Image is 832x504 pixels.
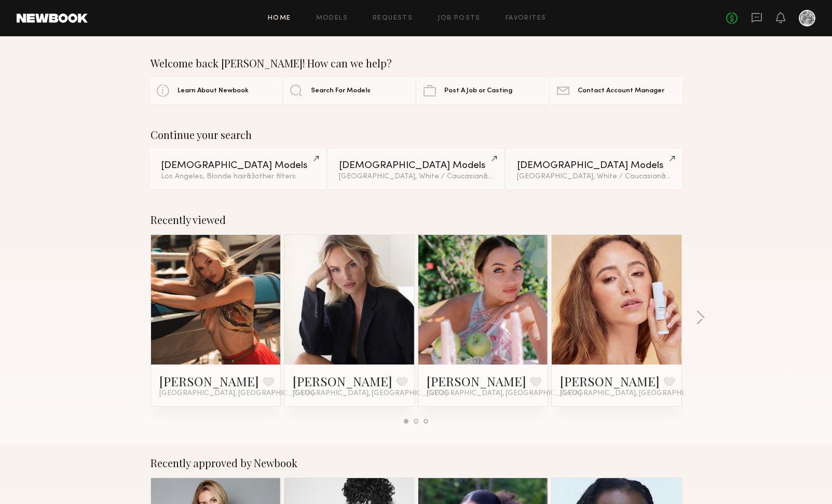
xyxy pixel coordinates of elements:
[373,15,413,22] a: Requests
[284,78,415,104] a: Search For Models
[161,173,315,180] div: Los Angeles, Blonde hair
[159,389,314,398] span: [GEOGRAPHIC_DATA], [GEOGRAPHIC_DATA]
[268,15,291,22] a: Home
[517,161,671,171] div: [DEMOGRAPHIC_DATA] Models
[560,389,715,398] span: [GEOGRAPHIC_DATA], [GEOGRAPHIC_DATA]
[417,78,548,104] a: Post A Job or Casting
[151,129,682,141] div: Continue your search
[293,389,447,398] span: [GEOGRAPHIC_DATA], [GEOGRAPHIC_DATA]
[661,173,711,180] span: & 2 other filter s
[427,389,581,398] span: [GEOGRAPHIC_DATA], [GEOGRAPHIC_DATA]
[161,161,315,171] div: [DEMOGRAPHIC_DATA] Models
[293,373,392,389] a: [PERSON_NAME]
[178,88,249,94] span: Learn About Newbook
[427,373,526,389] a: [PERSON_NAME]
[507,149,681,189] a: [DEMOGRAPHIC_DATA] Models[GEOGRAPHIC_DATA], White / Caucasian&2other filters
[339,161,493,171] div: [DEMOGRAPHIC_DATA] Models
[483,173,533,180] span: & 2 other filter s
[506,15,547,22] a: Favorites
[438,15,481,22] a: Job Posts
[517,173,671,180] div: [GEOGRAPHIC_DATA], White / Caucasian
[329,149,503,189] a: [DEMOGRAPHIC_DATA] Models[GEOGRAPHIC_DATA], White / Caucasian&2other filters
[444,88,512,94] span: Post A Job or Casting
[311,88,371,94] span: Search For Models
[247,173,296,180] span: & 3 other filter s
[159,373,259,389] a: [PERSON_NAME]
[151,149,325,189] a: [DEMOGRAPHIC_DATA] ModelsLos Angeles, Blonde hair&3other filters
[151,78,281,104] a: Learn About Newbook
[151,57,682,69] div: Welcome back [PERSON_NAME]! How can we help?
[316,15,348,22] a: Models
[560,373,660,389] a: [PERSON_NAME]
[151,214,682,226] div: Recently viewed
[151,457,682,469] div: Recently approved by Newbook
[578,88,664,94] span: Contact Account Manager
[339,173,493,180] div: [GEOGRAPHIC_DATA], White / Caucasian
[551,78,681,104] a: Contact Account Manager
